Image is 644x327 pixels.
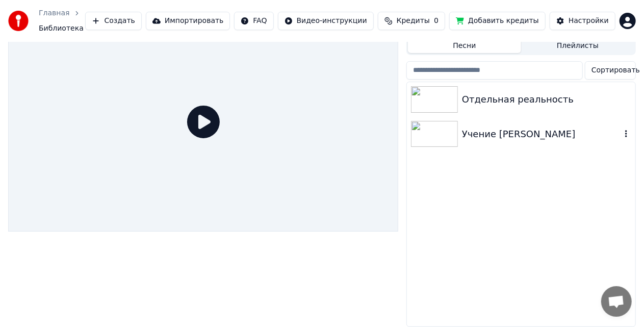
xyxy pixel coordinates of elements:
[39,8,69,18] a: Главная
[408,38,521,53] button: Песни
[550,12,615,30] button: Настройки
[8,11,29,31] img: youka
[521,38,634,53] button: Плейлисты
[434,16,439,26] span: 0
[601,286,632,317] div: Открытый чат
[278,12,374,30] button: Видео-инструкции
[397,16,430,26] span: Кредиты
[234,12,273,30] button: FAQ
[378,12,445,30] button: Кредиты0
[462,92,631,107] div: Отдельная реальность
[85,12,141,30] button: Создать
[39,23,84,34] span: Библиотека
[569,16,609,26] div: Настройки
[591,65,640,76] span: Сортировать
[146,12,230,30] button: Импортировать
[462,127,621,141] div: Учение [PERSON_NAME]
[449,12,546,30] button: Добавить кредиты
[39,8,85,34] nav: breadcrumb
